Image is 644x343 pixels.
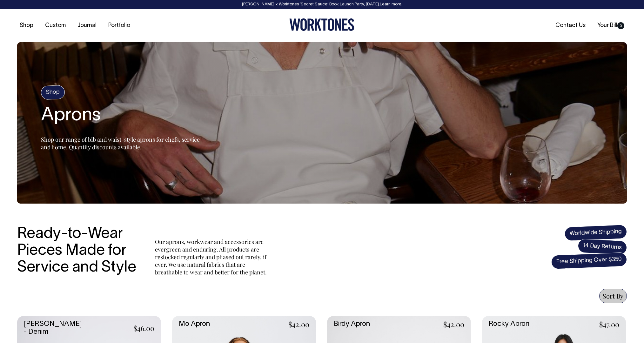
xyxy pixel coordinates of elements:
[75,20,99,31] a: Journal
[553,20,588,31] a: Contact Us
[155,238,269,276] p: Our aprons, workwear and accessories are evergreen and enduring. All products are restocked regul...
[41,106,200,126] h2: Aprons
[617,22,624,29] span: 0
[6,2,638,7] div: [PERSON_NAME] × Worktones ‘Secret Sauce’ Book Launch Party, [DATE]. .
[17,20,36,31] a: Shop
[380,3,401,6] a: Learn more
[595,20,627,31] a: Your Bill0
[578,239,627,255] span: 14 Day Returns
[106,20,133,31] a: Portfolio
[41,136,200,151] span: Shop our range of bib and waist-style aprons for chefs, service and home. Quantity discounts avai...
[551,252,627,269] span: Free Shipping Over $350
[17,226,141,276] h3: Ready-to-Wear Pieces Made for Service and Style
[603,292,623,300] span: Sort By
[41,85,65,100] h4: Shop
[564,225,627,241] span: Worldwide Shipping
[43,20,68,31] a: Custom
